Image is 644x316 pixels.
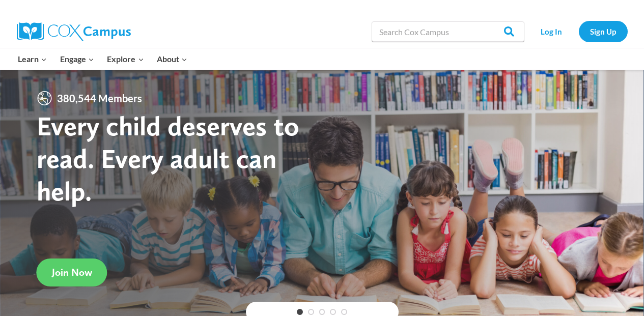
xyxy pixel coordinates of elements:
span: 380,544 Members [53,90,146,106]
span: Engage [60,52,94,66]
nav: Secondary Navigation [529,21,628,42]
nav: Primary Navigation [12,48,194,70]
span: About [157,52,187,66]
a: 2 [308,309,314,315]
img: Cox Campus [17,22,131,41]
strong: Every child deserves to read. Every adult can help. [37,109,299,207]
a: Join Now [37,258,107,286]
a: Sign Up [579,21,628,42]
a: 3 [319,309,325,315]
a: 1 [297,309,303,315]
span: Learn [18,52,47,66]
input: Search Cox Campus [372,21,524,42]
a: 5 [341,309,347,315]
span: Explore [107,52,144,66]
a: Log In [529,21,574,42]
a: 4 [330,309,336,315]
span: Join Now [52,266,92,278]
